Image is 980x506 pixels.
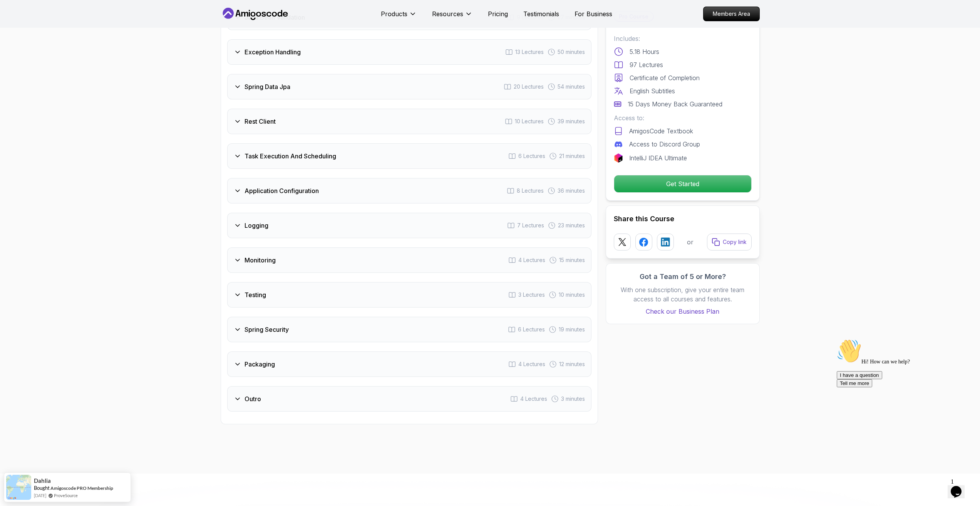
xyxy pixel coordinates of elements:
span: 13 Lectures [515,48,544,56]
span: 39 minutes [558,118,585,125]
img: provesource social proof notification image [6,475,31,500]
h3: Packaging [245,360,275,369]
p: Products [381,9,407,18]
span: 8 Lectures [517,187,544,195]
a: Pricing [488,9,508,18]
h3: Spring Data Jpa [245,82,290,91]
button: Spring Security6 Lectures 19 minutes [227,317,591,342]
span: 20 Lectures [514,83,544,91]
span: Hi! How can we help? [3,23,76,29]
button: Logging7 Lectures 23 minutes [227,213,591,238]
span: 15 minutes [559,256,585,264]
span: 3 Lectures [518,291,545,299]
p: Copy link [723,238,747,246]
p: AmigosCode Textbook [629,126,693,136]
p: With one subscription, give your entire team access to all courses and features. [614,285,752,304]
span: 4 Lectures [518,360,545,368]
button: Packaging4 Lectures 12 minutes [227,351,591,377]
h3: Got a Team of 5 or More? [614,271,752,282]
a: For Business [575,9,612,18]
button: Task Execution And Scheduling6 Lectures 21 minutes [227,143,591,169]
button: Rest Client10 Lectures 39 minutes [227,109,591,134]
p: Members Area [704,7,759,21]
button: Products [381,9,417,25]
iframe: chat widget [834,336,972,471]
h3: Task Execution And Scheduling [245,151,336,161]
h3: Application Configuration [245,186,319,195]
span: 21 minutes [559,152,585,160]
button: Spring Data Jpa20 Lectures 54 minutes [227,74,591,99]
span: 4 Lectures [518,256,545,264]
iframe: chat widget [948,475,972,498]
p: or [687,237,694,247]
button: Copy link [707,234,752,250]
h3: Monitoring [245,256,276,265]
h3: Logging [245,221,268,230]
img: jetbrains logo [614,153,623,163]
button: Application Configuration8 Lectures 36 minutes [227,178,591,203]
p: 15 Days Money Back Guaranteed [628,99,722,109]
a: Check our Business Plan [614,307,752,316]
button: Exception Handling13 Lectures 50 minutes [227,39,591,65]
span: 12 minutes [559,360,585,368]
p: Get Started [614,175,751,192]
img: :wave: [3,3,28,28]
span: 19 minutes [559,326,585,333]
p: Includes: [614,34,752,43]
button: Testing3 Lectures 10 minutes [227,282,591,308]
span: Bought [34,485,50,491]
span: 10 minutes [559,291,585,299]
p: Resources [432,9,463,18]
p: IntelliJ IDEA Ultimate [629,153,687,163]
p: Access to Discord Group [629,140,700,149]
span: Dahlia [34,477,51,484]
button: Outro4 Lectures 3 minutes [227,386,591,412]
a: ProveSource [54,492,78,499]
span: 7 Lectures [517,222,544,229]
span: 10 Lectures [515,118,544,125]
p: Certificate of Completion [630,73,700,82]
p: Access to: [614,113,752,123]
button: I have a question [3,35,49,44]
div: 👋Hi! How can we help?I have a questionTell me more [3,3,142,52]
h3: Exception Handling [245,47,301,57]
a: Testimonials [523,9,559,18]
span: 6 Lectures [518,326,545,333]
button: Monitoring4 Lectures 15 minutes [227,247,591,273]
span: 3 minutes [561,395,585,403]
p: 97 Lectures [630,60,663,69]
span: 23 minutes [558,222,585,229]
h2: Share this Course [614,213,752,224]
h3: Testing [245,290,266,299]
p: 5.18 Hours [630,47,659,56]
button: Get Started [614,175,752,193]
span: 36 minutes [558,187,585,195]
a: Members Area [703,7,760,21]
h3: Rest Client [245,117,276,126]
p: English Subtitles [630,86,675,96]
span: 50 minutes [558,48,585,56]
span: 4 Lectures [520,395,547,403]
span: 6 Lectures [518,152,545,160]
span: 54 minutes [558,83,585,91]
span: [DATE] [34,492,46,499]
button: Resources [432,9,472,25]
button: Tell me more [3,44,39,52]
a: Amigoscode PRO Membership [50,485,113,491]
h3: Outro [245,394,261,403]
h3: Spring Security [245,325,289,334]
